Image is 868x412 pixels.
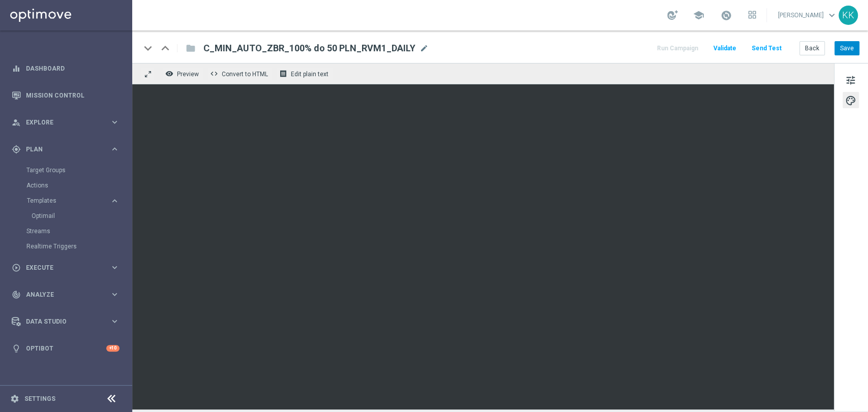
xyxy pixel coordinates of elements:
a: [PERSON_NAME]keyboard_arrow_down [777,8,839,23]
i: equalizer [12,64,21,73]
a: Streams [26,227,106,235]
span: code [210,70,218,78]
div: Realtime Triggers [26,239,131,254]
span: Plan [26,146,110,152]
div: Analyze [12,290,110,299]
button: Save [834,41,859,55]
button: Mission Control [11,91,120,100]
div: Explore [12,118,110,127]
i: play_circle_outline [12,263,21,272]
button: gps_fixed Plan keyboard_arrow_right [11,145,120,153]
button: lightbulb Optibot +10 [11,344,120,353]
span: C_MIN_AUTO_ZBR_100% do 50 PLN_RVM1_DAILY [203,42,415,54]
span: tune [845,74,856,87]
div: Optibot [12,335,119,362]
span: mode_edit [420,44,429,53]
button: Data Studio keyboard_arrow_right [11,318,120,326]
div: Execute [12,263,110,272]
i: person_search [12,118,21,127]
span: palette [845,94,856,107]
div: Templates [27,198,110,204]
span: Preview [177,71,199,78]
button: person_search Explore keyboard_arrow_right [11,118,120,126]
span: Data Studio [26,319,110,325]
div: Optimail [32,208,131,224]
div: Mission Control [12,82,119,109]
i: keyboard_arrow_right [110,144,119,154]
a: Settings [24,396,55,402]
button: Back [799,41,825,55]
button: code Convert to HTML [207,67,273,80]
a: Target Groups [26,166,106,174]
button: Send Test [750,42,783,55]
button: receipt Edit plain text [277,67,333,80]
i: lightbulb [12,344,21,353]
i: track_changes [12,290,21,299]
button: track_changes Analyze keyboard_arrow_right [11,291,120,299]
button: remove_red_eye Preview [163,67,203,80]
span: Convert to HTML [222,71,268,78]
i: keyboard_arrow_right [110,263,119,272]
button: play_circle_outline Execute keyboard_arrow_right [11,264,120,272]
a: Optimail [32,212,106,220]
div: Templates [26,193,131,224]
div: Streams [26,224,131,239]
a: Actions [26,181,106,189]
div: Data Studio [12,317,110,326]
div: KK [839,6,858,25]
a: Dashboard [26,55,119,82]
span: Templates [27,198,100,204]
button: Validate [712,42,738,55]
button: equalizer Dashboard [11,65,120,73]
button: Templates keyboard_arrow_right [26,197,120,205]
span: keyboard_arrow_down [826,10,837,21]
i: settings [10,394,19,403]
div: +10 [106,345,119,352]
div: Target Groups [26,163,131,178]
i: receipt [279,70,287,78]
i: keyboard_arrow_right [110,117,119,127]
div: Dashboard [12,55,119,82]
a: Realtime Triggers [26,242,106,250]
a: Optibot [26,335,106,362]
i: remove_red_eye [165,70,173,78]
span: school [693,10,704,21]
i: keyboard_arrow_right [110,290,119,299]
div: Actions [26,178,131,193]
span: Validate [713,45,736,52]
span: Edit plain text [291,71,328,78]
i: keyboard_arrow_right [110,316,119,326]
span: Execute [26,265,110,271]
button: palette [843,92,859,108]
div: Plan [12,145,110,154]
button: tune [843,72,859,88]
a: Mission Control [26,82,119,109]
i: gps_fixed [12,145,21,154]
i: keyboard_arrow_right [110,196,119,206]
span: Analyze [26,292,110,298]
span: Explore [26,119,110,125]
